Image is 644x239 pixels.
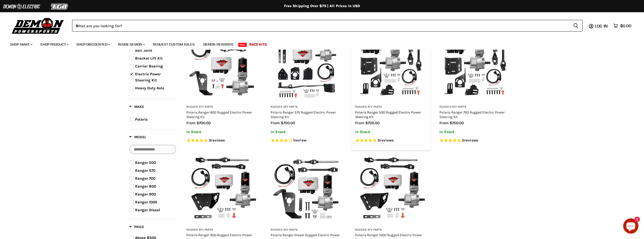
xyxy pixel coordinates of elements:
inbox-online-store-chat: Shopify online store chat [622,218,640,235]
p: In Stock [355,130,427,134]
a: Shop Make [6,39,36,50]
span: review [294,138,306,143]
span: from [439,121,449,125]
span: Rated 4.7 out of 5 stars 3 reviews [186,138,258,143]
span: 2 reviews [462,138,478,143]
a: Race Kits [245,39,271,50]
span: Ball Joint [135,48,152,53]
span: Model [129,135,146,139]
span: Ranger 700 [135,176,155,181]
a: Polaris Ranger 800 Rugged Electric Power Steering Kit [186,110,252,119]
span: Bracket Lift Kit [135,56,163,61]
span: Heavy Duty Axle [135,86,164,90]
img: Polaris Ranger 500 Rugged Electric Power Steering Kit [355,30,427,102]
a: Polaris Ranger 500 Rugged Electric Power Steering Kit [355,110,421,119]
span: Ranger 800 [135,184,156,189]
ul: Main menu [6,37,630,50]
span: from [186,121,195,125]
p: In Stock [271,130,342,134]
button: Filter by Model [129,135,146,141]
span: Ranger 570 [135,168,155,173]
span: Electric Power Steering Kit [135,72,161,82]
p: In Stock [439,130,511,134]
span: Ranger 500 [135,160,156,165]
button: Search [569,20,583,32]
span: Make [129,105,144,109]
span: Rated 4.7 out of 5 stars 3 reviews [355,138,427,143]
span: from [271,121,280,125]
span: from [355,121,364,125]
span: Price [129,225,144,229]
span: 3 reviews [209,138,225,143]
span: reviews [464,138,478,143]
span: $0.00 [620,23,631,28]
span: Carrier Bearing [135,64,163,68]
span: Log in [595,23,608,29]
span: $700.00 [365,121,379,125]
a: $0.00 [611,22,634,30]
img: Polaris Ranger 1000 Rugged Electric Power Steering Kit [355,152,427,224]
input: Search Options [129,145,176,154]
span: Ranger 900 [135,192,156,196]
a: Request Custom Axles [149,39,199,50]
span: Ranger Diesel [135,208,160,212]
a: Polaris Ranger 700 Rugged Electric Power Steering Kit [439,110,505,119]
span: reviews [380,138,394,143]
img: Demon Powersports [10,17,66,35]
span: Rated 4.0 out of 5 stars 1 reviews [271,138,342,143]
img: Demon Electric Logo 2 [3,2,41,11]
a: Shop Discounted [73,39,113,50]
h3: Rugged ATV Parts [439,105,511,109]
img: Polaris Ranger 900 Rugged Electric Power Steering Kit [186,152,258,224]
form: Product [72,20,583,32]
button: Filter by Price [129,224,144,231]
a: Polaris Ranger 570 Rugged Electric Power Steering Kit [271,110,336,119]
span: reviews [211,138,225,143]
img: Polaris Ranger 700 Rugged Electric Power Steering Kit [439,30,511,102]
span: 3 reviews [377,138,394,143]
div: Free Shipping Over $75 | All Prices In USD [119,4,525,8]
p: In Stock [186,130,258,134]
input: When autocomplete results are available use up and down arrows to review and enter to select [72,20,569,32]
img: TGB Logo 2 [41,2,79,11]
span: 1 reviews [293,138,306,143]
span: $700.00 [450,121,464,125]
img: Polaris Ranger 800 Rugged Electric Power Steering Kit [186,30,258,102]
span: Polaris [135,117,148,122]
h3: Rugged ATV Parts [271,228,342,232]
h3: Rugged ATV Parts [355,105,427,109]
span: New! [238,43,247,47]
a: Demon Rewards [200,39,237,50]
a: Log in [592,24,611,28]
a: Shop Product [37,39,72,50]
span: Rated 5.0 out of 5 stars 2 reviews [439,138,511,143]
span: Ranger 1000 [135,200,157,204]
span: $700.00 [196,121,211,125]
span: $700.00 [281,121,295,125]
img: Polaris Ranger Diesel Rugged Electric Power Steering Kit [271,152,342,224]
h3: Rugged ATV Parts [186,105,258,109]
img: Polaris Ranger 570 Rugged Electric Power Steering Kit [271,30,342,102]
h3: Rugged ATV Parts [271,105,342,109]
a: Inside Demon [114,39,148,50]
h3: Rugged ATV Parts [355,228,427,232]
button: Filter by Make [129,104,144,111]
h3: Rugged ATV Parts [186,228,258,232]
